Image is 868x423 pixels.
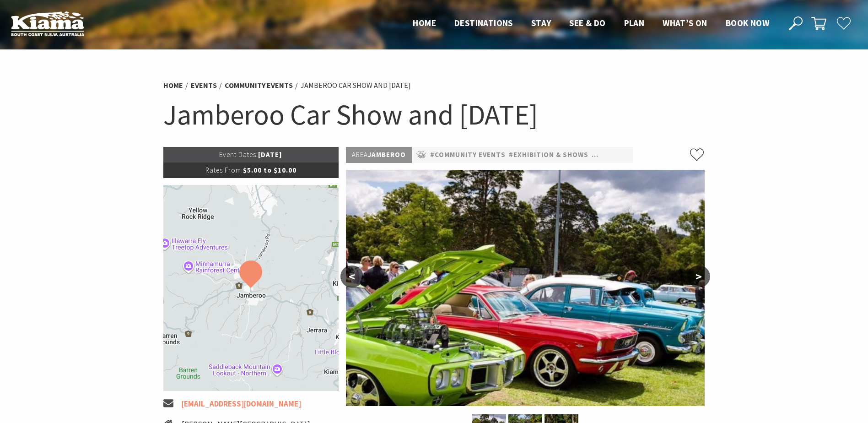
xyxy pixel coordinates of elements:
[219,150,258,159] span: Event Dates:
[531,17,551,28] span: Stay
[205,166,243,174] span: Rates From:
[163,81,183,90] a: Home
[413,17,436,28] span: Home
[163,96,705,133] h1: Jamberoo Car Show and [DATE]
[404,16,778,31] nav: Main Menu
[225,81,293,90] a: Community Events
[346,170,705,406] img: Jamberoo Car Show
[569,17,605,28] span: See & Do
[182,399,301,409] a: [EMAIL_ADDRESS][DOMAIN_NAME]
[509,149,588,161] a: #Exhibition & Shows
[346,147,412,163] p: Jamberoo
[352,150,368,159] span: Area
[11,11,84,36] img: Kiama Logo
[726,17,769,28] span: Book now
[301,80,411,92] li: Jamberoo Car Show and [DATE]
[191,81,217,90] a: Events
[687,266,710,287] button: >
[592,149,634,161] a: #Festivals
[663,17,707,28] span: What’s On
[430,149,506,161] a: #Community Events
[340,266,363,287] button: <
[163,147,339,163] p: [DATE]
[454,17,513,28] span: Destinations
[624,17,645,28] span: Plan
[163,163,339,178] p: $5.00 to $10.00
